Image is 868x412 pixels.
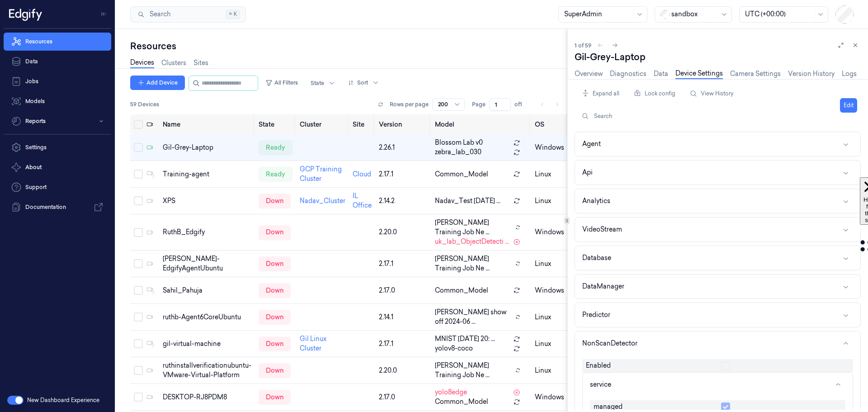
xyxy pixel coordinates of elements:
button: Toggle Navigation [97,7,111,21]
a: Overview [575,69,603,79]
a: Version History [788,69,835,79]
div: down [259,194,291,208]
a: Data [654,69,668,79]
p: linux [535,313,564,322]
div: DataManager [582,282,624,291]
div: down [259,310,291,324]
a: Settings [4,138,111,156]
th: Site [349,114,375,134]
th: Model [431,114,531,134]
button: Api [575,161,860,185]
a: Data [4,52,111,71]
button: Add Device [130,76,185,90]
p: Rows per page [390,100,429,109]
span: Page [472,100,486,109]
button: All Filters [262,76,302,90]
span: MNIST [DATE] 20: ... [435,334,495,344]
span: managed [594,402,623,412]
div: Gil-Grey-Laptop [163,143,251,152]
span: yolo8edge [435,388,467,397]
a: Sites [193,58,208,68]
span: of 1 [514,100,529,109]
div: Database [582,253,611,263]
div: down [259,336,291,351]
a: GCP Training Cluster [300,165,342,183]
div: ruthb-Agent6CoreUbuntu [163,313,251,322]
span: Common_Model [435,170,488,179]
a: Resources [4,33,111,51]
button: Select row [134,393,143,402]
span: 1 of 59 [575,42,591,49]
p: windows [535,393,564,402]
div: 2.14.2 [379,196,428,206]
div: DESKTOP-RJ8PDM8 [163,393,251,402]
th: Version [375,114,431,134]
th: Cluster [296,114,349,134]
p: windows [535,227,564,237]
div: 2.14.1 [379,313,428,322]
a: Jobs [4,72,111,90]
div: RuthB_Edgify [163,227,251,237]
div: Resources [130,40,567,52]
div: down [259,225,291,240]
span: Search [146,9,170,19]
div: Sahil_Pahuja [163,286,251,295]
a: IL Office [353,192,372,209]
a: Logs [842,69,857,79]
p: windows [535,286,564,295]
p: windows [535,143,564,152]
button: Reports [4,112,111,130]
a: Camera Settings [730,69,781,79]
button: Select row [134,313,143,322]
div: 2.20.0 [379,227,428,237]
div: Analytics [582,196,610,206]
div: service [590,380,611,389]
div: ruthinstallverificationubuntu-VMware-Virtual-Platform [163,361,251,380]
p: linux [535,366,564,375]
nav: pagination [536,98,563,111]
div: VideoStream [582,225,622,234]
div: Predictor [582,310,610,320]
a: Support [4,178,111,196]
div: XPS [163,196,251,206]
span: uk_lab_ObjectDetecti ... [435,237,509,246]
a: Nadav_Cluster [300,197,345,205]
button: VideoStream [575,218,860,242]
button: View History [686,86,737,101]
a: Cloud [353,170,371,178]
button: Analytics [575,189,860,213]
button: Select row [134,259,143,268]
button: Select row [134,366,143,375]
div: 2.17.1 [379,170,428,179]
button: Agent [575,132,860,156]
th: Name [159,114,255,134]
button: Select row [134,228,143,237]
button: Edit [840,98,857,113]
button: Select row [134,196,143,205]
span: [PERSON_NAME] Training Job Ne ... [435,361,512,380]
p: linux [535,339,564,349]
span: Common_Model [435,397,488,407]
button: Select row [134,170,143,179]
p: linux [535,196,564,206]
a: Clusters [161,58,186,68]
span: zebra_lab_030 [435,147,481,157]
button: DataManager [575,275,860,298]
div: 2.17.1 [379,339,428,349]
span: Blossom Lab v0 [435,138,483,147]
span: Nadav_Test [DATE] ... [435,196,500,206]
button: Database [575,246,860,270]
div: NonScanDetector [582,339,637,348]
button: Select row [134,143,143,152]
button: Lock config [630,86,679,101]
button: Select row [134,339,143,348]
button: Expand all [578,86,623,101]
button: NonScanDetector [575,331,860,355]
div: Agent [582,139,601,149]
div: ready [259,140,292,155]
th: State [255,114,296,134]
div: Lock config [630,85,679,102]
button: service [583,373,853,397]
a: Models [4,92,111,110]
button: Search⌘K [130,6,246,23]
